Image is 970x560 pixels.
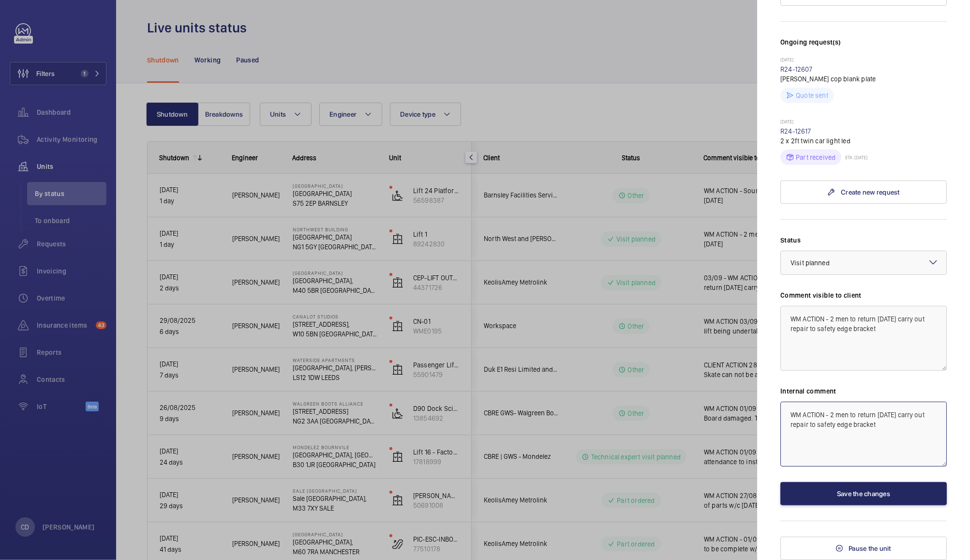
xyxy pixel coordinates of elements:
[780,65,813,73] a: R24-12607
[780,537,947,560] button: Pause the unit
[780,37,947,57] h3: Ongoing request(s)
[841,154,867,160] p: ETA: [DATE]
[780,181,947,204] a: Create new request
[791,259,830,267] span: Visit planned
[796,91,828,100] p: Quote sent
[780,119,947,126] p: [DATE]
[780,136,947,146] p: 2 x 2ft twin car light led
[780,235,947,245] label: Status
[780,290,947,300] label: Comment visible to client
[780,482,947,505] button: Save the changes
[780,386,947,396] label: Internal comment
[849,545,891,552] span: Pause the unit
[796,152,836,162] p: Part received
[780,57,947,64] p: [DATE]
[780,127,811,135] a: R24-12617
[780,74,947,84] p: [PERSON_NAME] cop blank plate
